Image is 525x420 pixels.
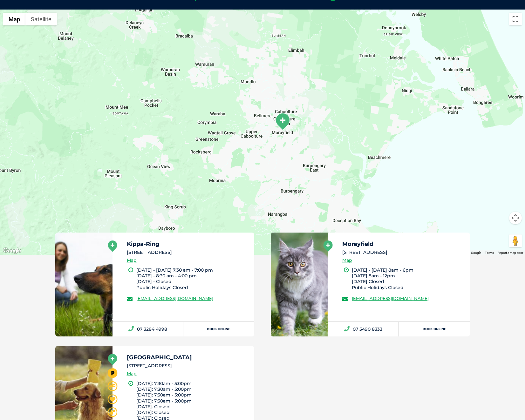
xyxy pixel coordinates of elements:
[2,247,23,255] img: Google
[352,296,429,301] a: [EMAIL_ADDRESS][DOMAIN_NAME]
[509,234,522,247] button: Drag Pegman onto the map to open Street View
[399,322,470,336] a: Book Online
[183,322,254,336] a: Book Online
[275,113,290,130] div: Morayfield
[509,212,522,224] button: Map camera controls
[112,322,183,336] a: 07 3284 4998
[127,241,249,247] h5: Kippa-Ring
[3,13,25,25] button: Show street map
[342,249,464,256] li: [STREET_ADDRESS]
[127,257,137,264] a: Map
[136,296,213,301] a: [EMAIL_ADDRESS][DOMAIN_NAME]
[328,322,399,336] a: 07 5490 8333
[2,247,23,255] a: Open this area in Google Maps (opens a new window)
[498,251,523,254] a: Report a map error
[509,13,522,25] button: Toggle fullscreen view
[127,249,249,256] li: [STREET_ADDRESS]
[136,267,249,290] li: [DATE] - [DATE] 7:30 am - 7:00 pm [DATE] - 8:30 am - 4:00 pm [DATE] - Closed Public Holidays Closed
[25,13,57,25] button: Show satellite imagery
[127,362,249,369] li: [STREET_ADDRESS]
[127,355,249,360] h5: [GEOGRAPHIC_DATA]
[352,267,464,290] li: [DATE] - [DATE] 8am - 6pm [DATE] 8am - 12pm [DATE] Closed Public Holidays Closed
[342,257,352,264] a: Map
[342,241,464,247] h5: Morayfield
[485,251,494,254] a: Terms (opens in new tab)
[127,370,137,377] a: Map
